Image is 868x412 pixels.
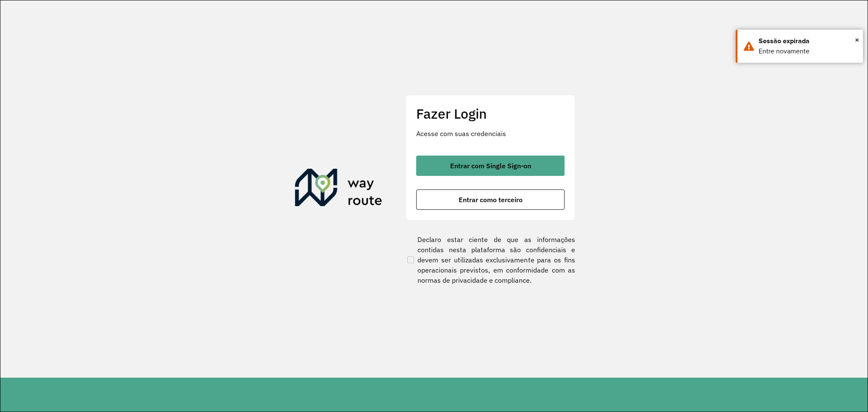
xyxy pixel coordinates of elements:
[459,196,523,203] span: Entrar como terceiro
[416,128,565,139] p: Acesse com suas credenciais
[450,162,531,169] span: Entrar com Single Sign-on
[416,106,565,122] h2: Fazer Login
[855,33,859,46] button: Close
[759,36,857,46] div: Sessão expirada
[416,156,565,176] button: button
[295,169,382,209] img: Roteirizador AmbevTech
[416,189,565,210] button: button
[406,234,575,285] label: Declaro estar ciente de que as informações contidas nesta plataforma são confidenciais e devem se...
[855,33,859,46] span: ×
[759,46,857,56] div: Entre novamente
